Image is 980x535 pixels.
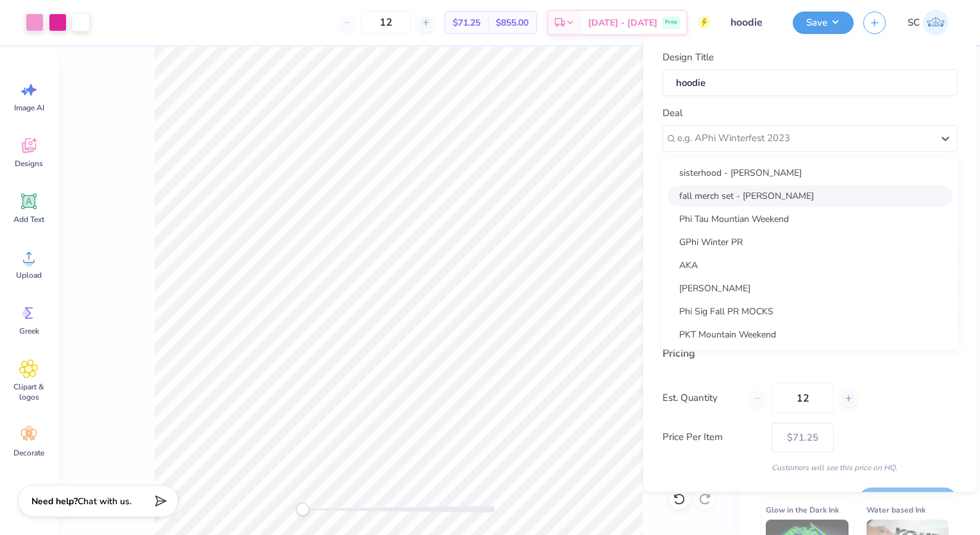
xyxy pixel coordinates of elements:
[668,346,952,368] div: Phi Chi Theta Merch
[668,208,952,229] div: Phi Tau Mountian Weekend
[923,10,949,35] img: Sadie Case
[665,18,677,27] span: Free
[663,391,739,405] label: Est. Quantity
[663,106,682,121] label: Deal
[668,254,952,275] div: AKA
[668,162,952,183] div: sisterhood - [PERSON_NAME]
[908,15,920,30] span: SC
[720,10,783,35] input: Untitled Design
[296,503,309,516] div: Accessibility label
[663,345,958,361] div: Pricing
[663,461,958,473] div: Customers will see this price on HQ.
[668,277,952,298] div: [PERSON_NAME]
[668,300,952,321] div: Phi Sig Fall PR MOCKS
[19,326,39,336] span: Greek
[13,214,44,225] span: Add Text
[14,103,44,113] span: Image AI
[13,448,44,458] span: Decorate
[8,382,50,402] span: Clipart & logos
[496,16,528,30] span: $855.00
[31,495,78,507] strong: Need help?
[766,503,839,516] span: Glow in the Dark Ink
[866,503,925,516] span: Water based Ink
[668,185,952,206] div: fall merch set - [PERSON_NAME]
[16,270,42,280] span: Upload
[772,383,834,412] input: – –
[668,231,952,252] div: GPhi Winter PR
[793,12,854,34] button: Save
[668,323,952,344] div: PKT Mountain Weekend
[361,11,411,34] input: – –
[663,430,762,445] label: Price Per Item
[78,495,131,507] span: Chat with us.
[663,50,714,65] label: Design Title
[588,16,657,30] span: [DATE] - [DATE]
[15,158,43,169] span: Designs
[453,16,480,30] span: $71.25
[902,10,954,35] a: SC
